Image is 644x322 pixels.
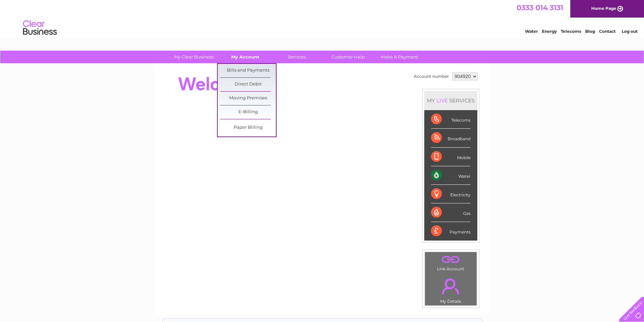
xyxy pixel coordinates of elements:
[425,252,477,273] td: Link Account
[163,4,482,33] div: Clear Business is a trading name of Verastar Limited (registered in [GEOGRAPHIC_DATA] No. 3667643...
[425,273,477,306] td: My Details
[320,51,376,63] a: Customer Help
[435,97,449,104] div: LIVE
[427,254,475,266] a: .
[424,91,477,110] div: MY SERVICES
[220,105,276,119] a: E-Billing
[372,51,427,63] a: Make A Payment
[412,71,451,82] td: Account number
[517,3,563,12] a: 0333 014 3131
[431,222,471,240] div: Payments
[431,203,471,222] div: Gas
[220,121,276,134] a: Paper Billing
[427,274,475,298] a: .
[166,51,222,63] a: My Clear Business
[561,29,581,34] a: Telecoms
[431,110,471,129] div: Telecoms
[622,29,638,34] a: Log out
[220,78,276,91] a: Direct Debit
[431,129,471,147] div: Broadband
[525,29,538,34] a: Water
[220,92,276,105] a: Moving Premises
[431,148,471,166] div: Mobile
[585,29,595,34] a: Blog
[23,18,57,38] img: logo.png
[269,51,325,63] a: Services
[542,29,557,34] a: Energy
[599,29,616,34] a: Contact
[220,64,276,77] a: Bills and Payments
[217,51,273,63] a: My Account
[431,185,471,203] div: Electricity
[431,166,471,185] div: Water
